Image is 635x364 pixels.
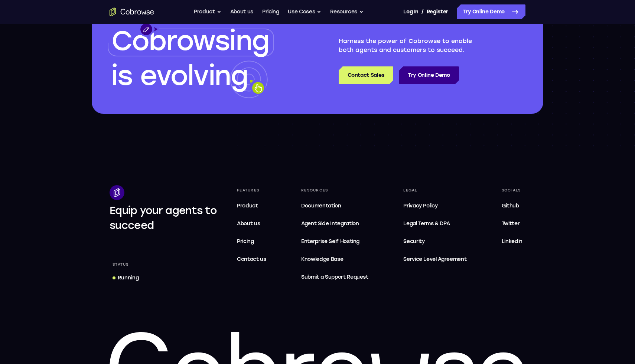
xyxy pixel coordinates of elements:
[301,237,368,246] span: Enterprise Self Hosting
[110,7,154,16] a: Go to the home page
[298,216,371,231] a: Agent Side Integration
[403,238,424,245] span: Security
[399,66,459,84] a: Try Online Demo
[234,185,269,196] div: Features
[427,4,448,19] a: Register
[111,60,132,92] span: is
[400,199,469,213] a: Privacy Policy
[339,37,488,55] p: Harness the power of Cobrowse to enable both agents and customers to succeed.
[400,252,469,267] a: Service Level Agreement
[301,203,341,209] span: Documentation
[502,238,522,245] span: Linkedin
[499,216,525,231] a: Twitter
[234,216,269,231] a: About us
[237,238,254,245] span: Pricing
[403,203,437,209] span: Privacy Policy
[110,204,217,232] span: Equip your agents to succeed
[298,234,371,249] a: Enterprise Self Hosting
[499,185,525,196] div: Socials
[110,259,132,270] div: Status
[502,220,520,227] span: Twitter
[111,25,269,57] span: Cobrowsing
[298,199,371,213] a: Documentation
[262,4,279,19] a: Pricing
[298,252,371,267] a: Knowledge Base
[421,7,424,16] span: /
[110,271,142,285] a: Running
[400,216,469,231] a: Legal Terms & DPA
[301,219,368,228] span: Agent Side Integration
[118,274,139,282] div: Running
[140,60,248,92] span: evolving
[339,66,393,84] a: Contact Sales
[400,234,469,249] a: Security
[400,185,469,196] div: Legal
[194,4,221,19] button: Product
[457,4,525,19] a: Try Online Demo
[403,4,418,19] a: Log In
[502,203,519,209] span: Github
[499,234,525,249] a: Linkedin
[237,256,266,262] span: Contact us
[234,199,269,213] a: Product
[237,220,260,227] span: About us
[499,199,525,213] a: Github
[403,220,450,227] span: Legal Terms & DPA
[237,203,258,209] span: Product
[230,4,253,19] a: About us
[301,273,368,282] span: Submit a Support Request
[288,4,321,19] button: Use Cases
[298,185,371,196] div: Resources
[234,234,269,249] a: Pricing
[403,255,466,264] span: Service Level Agreement
[298,270,371,285] a: Submit a Support Request
[301,256,343,262] span: Knowledge Base
[234,252,269,267] a: Contact us
[330,4,364,19] button: Resources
